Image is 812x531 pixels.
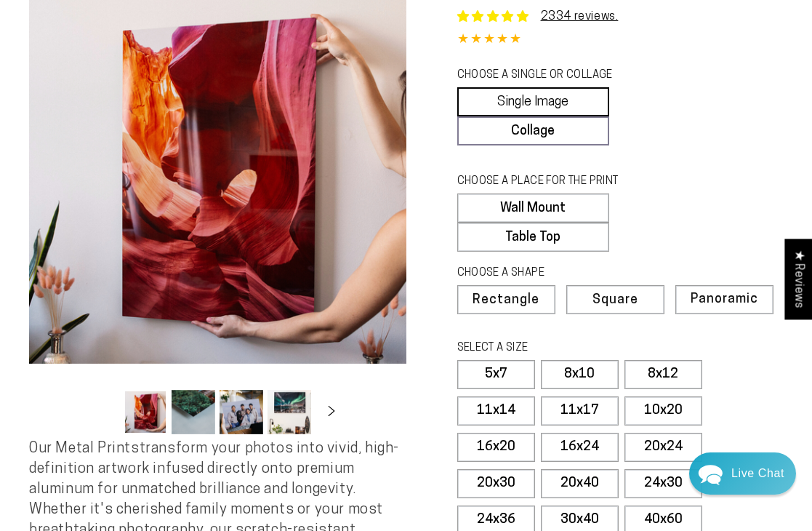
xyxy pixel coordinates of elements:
[473,294,539,307] span: Rectangle
[457,433,535,462] label: 16x20
[592,294,638,307] span: Square
[315,396,347,428] button: Slide right
[457,223,609,252] label: Table Top
[541,11,619,23] a: 2334 reviews.
[457,360,535,389] label: 5x7
[457,340,647,356] legend: SELECT A SIZE
[624,433,702,462] label: 20x24
[268,390,311,434] button: Load image 4 in gallery view
[784,239,812,319] div: Click to open Judge.me floating reviews tab
[457,265,647,282] legend: CHOOSE A SHAPE
[457,87,609,116] a: Single Image
[220,390,263,434] button: Load image 3 in gallery view
[457,30,784,51] div: 4.85 out of 5.0 stars
[172,390,215,434] button: Load image 2 in gallery view
[691,292,758,306] span: Panoramic
[624,469,702,498] label: 24x30
[457,174,647,190] legend: CHOOSE A PLACE FOR THE PRINT
[457,396,535,426] label: 11x14
[624,396,702,426] label: 10x20
[457,469,535,498] label: 20x30
[457,193,609,223] label: Wall Mount
[731,452,784,495] div: Contact Us Directly
[689,452,796,495] div: Chat widget toggle
[124,390,167,434] button: Load image 1 in gallery view
[541,360,619,389] label: 8x10
[541,396,619,426] label: 11x17
[541,433,619,462] label: 16x24
[624,360,702,389] label: 8x12
[457,68,647,84] legend: CHOOSE A SINGLE OR COLLAGE
[457,116,609,145] a: Collage
[87,396,119,428] button: Slide left
[541,469,619,498] label: 20x40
